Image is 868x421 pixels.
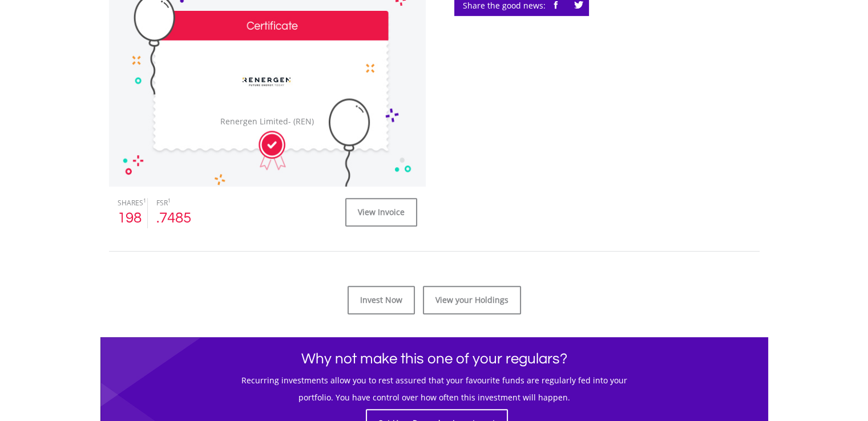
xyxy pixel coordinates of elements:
sup: 1 [143,197,146,204]
a: Invest Now [348,286,415,314]
a: View Invoice [345,198,417,226]
sup: 1 [168,197,171,204]
div: .7485 [156,208,194,228]
h1: Why not make this one of your regulars? [109,349,760,369]
h5: portfolio. You have control over how often this investment will happen. [109,392,760,403]
img: EQU.ZA.REN.png [225,52,309,110]
span: - (REN) [288,116,314,127]
div: 198 [118,208,139,228]
h5: Recurring investments allow you to rest assured that your favourite funds are regularly fed into ... [109,375,760,386]
a: View your Holdings [423,286,521,314]
div: SHARES [118,198,139,208]
div: FSR [156,198,194,208]
div: Renergen Limited [212,116,322,127]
